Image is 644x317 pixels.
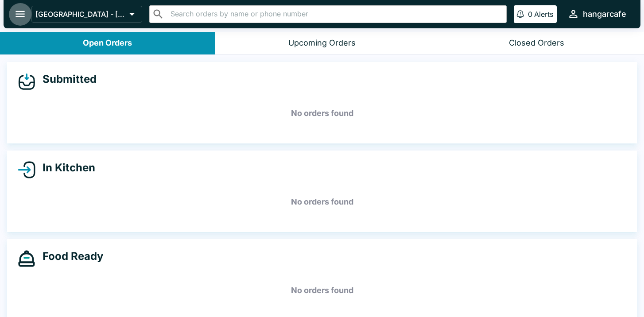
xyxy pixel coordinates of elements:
div: Closed Orders [509,38,564,48]
p: [GEOGRAPHIC_DATA] - [GEOGRAPHIC_DATA] [35,10,126,19]
p: 0 [528,10,532,19]
div: hangarcafe [583,9,626,19]
h5: No orders found [18,274,626,306]
h4: In Kitchen [35,161,95,174]
div: Upcoming Orders [288,38,356,48]
h4: Submitted [35,73,97,86]
button: [GEOGRAPHIC_DATA] - [GEOGRAPHIC_DATA] [31,6,142,23]
div: Open Orders [83,38,132,48]
input: Search orders by name or phone number [168,8,503,20]
button: open drawer [9,3,31,25]
button: hangarcafe [564,4,630,23]
h5: No orders found [18,97,626,129]
h4: Food Ready [35,250,103,263]
h5: No orders found [18,186,626,218]
p: Alerts [534,10,553,19]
